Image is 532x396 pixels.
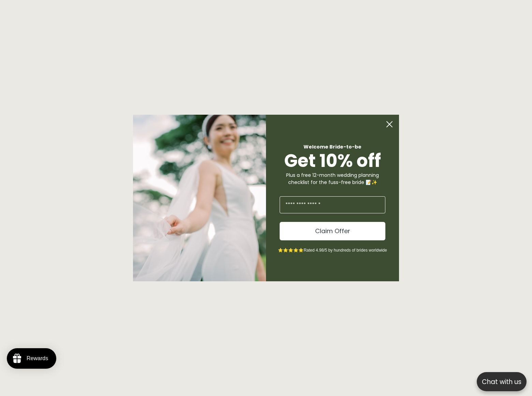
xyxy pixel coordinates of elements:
img: Bone and Grey [133,115,266,281]
span: Get 10% off [284,148,381,173]
button: Claim Offer [280,222,385,240]
span: ⭐⭐⭐⭐⭐ [278,248,304,253]
button: Close dialog [383,117,396,131]
span: Welcome Bride-to-be [304,143,361,150]
span: Rated 4.98/5 by hundreds of brides worldwide [304,248,387,253]
span: Plus a free 12-month wedding planning checklist for the fuss-free bride 📝✨ [286,172,379,186]
input: Enter Your Email [280,196,385,213]
p: Chat with us [477,377,527,387]
div: Rewards [27,355,48,362]
button: Open chatbox [477,372,527,391]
